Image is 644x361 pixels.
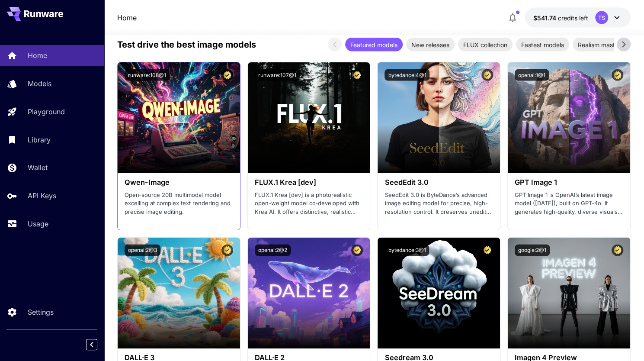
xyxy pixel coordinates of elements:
button: Certified Model – Vetted for best performance and includes a commercial license. [612,69,623,81]
div: Fastest models [516,38,569,52]
div: New releases [406,38,455,52]
span: credits left [558,14,588,22]
span: New releases [406,40,455,49]
button: runware:108@1 [125,69,170,81]
div: Featured models [345,38,403,52]
div: TS [595,11,608,24]
div: Collapse sidebar [93,337,104,352]
div: $541.74268 [533,13,588,23]
span: $541.74 [533,14,558,22]
img: alt [508,62,630,173]
button: bytedance:3@1 [384,245,429,256]
p: Open‑source 20B multimodal model excelling at complex text rendering and precise image editing. [125,191,233,216]
span: Realism masters [573,40,629,49]
button: Certified Model – Vetted for best performance and includes a commercial license. [221,245,233,256]
img: alt [248,238,370,348]
button: Certified Model – Vetted for best performance and includes a commercial license. [351,245,363,256]
div: Realism masters [573,38,629,52]
p: Playground [28,106,65,117]
img: alt [508,238,630,348]
p: Library [28,135,51,145]
p: Usage [28,219,48,229]
a: Home [117,13,137,23]
p: GPT Image 1 is OpenAI’s latest image model ([DATE]), built on GPT‑4o. It generates high‑quality, ... [515,191,623,216]
button: Collapse sidebar [86,339,97,350]
img: alt [118,62,240,173]
p: Settings [28,307,54,317]
button: bytedance:4@1 [384,69,429,81]
p: Test drive the best image models [117,38,256,51]
button: openai:2@3 [125,245,160,256]
button: Certified Model – Vetted for best performance and includes a commercial license. [351,69,363,81]
button: Certified Model – Vetted for best performance and includes a commercial license. [612,245,623,256]
p: Home [28,50,47,61]
button: Certified Model – Vetted for best performance and includes a commercial license. [481,69,493,81]
img: alt [248,62,370,173]
img: alt [378,238,500,348]
button: openai:1@1 [515,69,549,81]
h3: SeedEdit 3.0 [384,178,493,187]
p: Wallet [28,162,48,173]
button: openai:2@2 [255,245,291,256]
button: runware:107@1 [255,69,300,81]
p: Models [28,78,51,89]
p: API Keys [28,190,56,201]
span: Featured models [345,40,403,49]
button: $541.74268TS [525,8,631,28]
h3: Qwen-Image [125,178,233,187]
span: Fastest models [516,40,569,49]
button: Certified Model – Vetted for best performance and includes a commercial license. [481,245,493,256]
h3: FLUX.1 Krea [dev] [255,178,363,187]
p: FLUX.1 Krea [dev] is a photorealistic open-weight model co‑developed with Krea AI. It offers dist... [255,191,363,216]
button: google:2@1 [515,245,550,256]
nav: breadcrumb [117,13,137,23]
img: alt [378,62,500,173]
button: Certified Model – Vetted for best performance and includes a commercial license. [221,69,233,81]
div: FLUX collection [458,38,513,52]
p: SeedEdit 3.0 is ByteDance’s advanced image editing model for precise, high-resolution control. It... [384,191,493,216]
img: alt [118,238,240,348]
h3: GPT Image 1 [515,178,623,187]
span: FLUX collection [458,40,513,49]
